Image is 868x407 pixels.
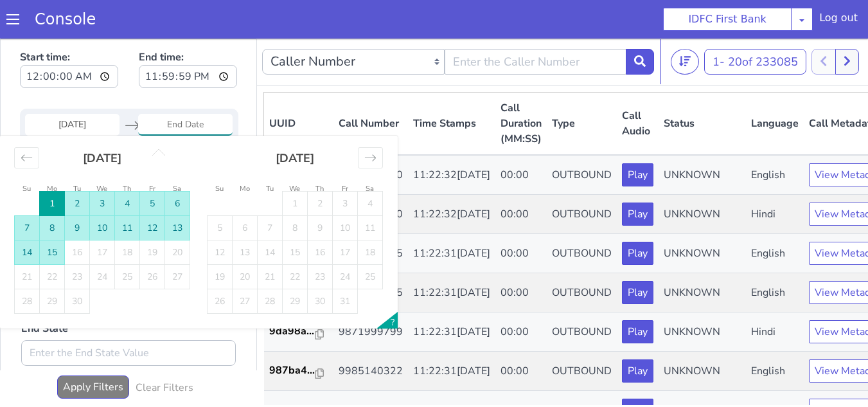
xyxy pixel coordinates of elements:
td: Choose Monday, September 15, 2025 as your check-out date. It’s available. [40,202,65,226]
td: Hindi [746,352,804,392]
td: Not available. Sunday, October 26, 2025 [208,251,233,275]
div: Move backward to switch to the previous month. [14,109,39,130]
td: Not available. Monday, September 22, 2025 [40,226,65,251]
button: IDFC First Bank [663,8,792,31]
td: Choose Thursday, September 4, 2025 as your check-out date. It’s available. [115,153,140,177]
small: Tu [266,145,274,155]
td: Not available. Thursday, September 18, 2025 [115,202,140,226]
td: 11:22:31[DATE] [408,352,495,392]
button: Apply Filters [57,337,129,360]
button: Play [622,321,653,344]
td: 00:00 [495,313,547,352]
td: OUTBOUND [547,235,617,274]
td: Not available. Wednesday, September 24, 2025 [90,226,115,251]
small: Fr [342,145,348,155]
td: Not available. Thursday, October 2, 2025 [308,153,333,177]
td: Not available. Monday, October 6, 2025 [233,177,258,202]
a: 9da98a... [269,285,328,300]
td: Hindi [746,156,804,195]
strong: [DATE] [276,112,314,127]
small: Th [315,145,324,155]
td: 00:00 [495,156,547,195]
td: OUTBOUND [547,313,617,352]
small: Th [123,145,131,155]
td: Not available. Tuesday, October 21, 2025 [258,226,283,251]
input: Start Date [25,75,120,97]
button: Play [622,164,653,187]
input: End Date [138,75,233,97]
th: Call Audio [617,54,659,117]
button: Play [622,282,653,305]
th: Type [547,54,617,117]
td: Not available. Friday, October 31, 2025 [333,251,358,275]
td: Not available. Monday, October 27, 2025 [233,251,258,275]
td: UNKNOWN [659,235,746,274]
td: Not available. Wednesday, October 15, 2025 [283,202,308,226]
p: 987ba4... [269,324,315,339]
button: Play [622,203,653,226]
td: Not available. Thursday, October 16, 2025 [308,202,333,226]
span: 20 of 233085 [728,15,798,31]
td: Not available. Saturday, October 11, 2025 [358,177,383,202]
td: Choose Tuesday, September 9, 2025 as your check-out date. It’s available. [65,177,90,202]
input: Start time: [20,26,118,50]
input: Enter the End State Value [21,302,236,327]
td: OUTBOUND [547,195,617,235]
td: OUTBOUND [547,352,617,392]
td: Not available. Saturday, October 25, 2025 [358,226,383,251]
td: 11:22:32[DATE] [408,116,495,156]
td: Not available. Monday, September 29, 2025 [40,251,65,275]
td: Not available. Thursday, October 30, 2025 [308,251,333,275]
th: Language [746,54,804,117]
td: Choose Saturday, September 13, 2025 as your check-out date. It’s available. [165,177,190,202]
input: Enter the Caller Number [445,10,627,36]
td: Not available. Wednesday, October 1, 2025 [283,153,308,177]
td: Not available. Tuesday, September 23, 2025 [65,226,90,251]
td: UNKNOWN [659,156,746,195]
a: Console [19,10,111,28]
td: Not available. Thursday, September 25, 2025 [115,226,140,251]
td: Not available. Sunday, September 28, 2025 [15,251,40,275]
td: 00:00 [495,274,547,313]
td: UNKNOWN [659,116,746,156]
td: Not available. Wednesday, October 29, 2025 [283,251,308,275]
th: Call Duration (MM:SS) [495,54,547,117]
td: Choose Wednesday, September 10, 2025 as your check-out date. It’s available. [90,177,115,202]
td: Not available. Tuesday, October 28, 2025 [258,251,283,275]
small: Fr [149,145,155,155]
small: Tu [73,145,81,155]
td: 00:00 [495,352,547,392]
td: 00:00 [495,235,547,274]
td: OUTBOUND [547,274,617,313]
button: 1- 20of 233085 [704,10,806,36]
td: UNKNOWN [659,195,746,235]
td: Choose Saturday, September 6, 2025 as your check-out date. It’s available. [165,153,190,177]
td: Not available. Friday, October 17, 2025 [333,202,358,226]
td: Selected as start date. Monday, September 1, 2025 [40,153,65,177]
td: 00:00 [495,195,547,235]
td: 11:22:31[DATE] [408,274,495,313]
a: 987ba4... [269,324,328,339]
p: 9da98a... [269,285,315,300]
td: Not available. Thursday, October 23, 2025 [308,226,333,251]
td: Not available. Tuesday, September 16, 2025 [65,202,90,226]
td: English [746,195,804,235]
label: Start time: [20,7,118,53]
span: ? [391,278,394,290]
td: Not available. Saturday, September 20, 2025 [165,202,190,226]
td: Hindi [746,274,804,313]
td: Not available. Sunday, October 19, 2025 [208,226,233,251]
button: Play [622,125,653,148]
div: Log out [819,10,858,31]
td: Not available. Tuesday, September 30, 2025 [65,251,90,275]
small: Su [22,145,31,155]
th: Status [659,54,746,117]
button: Play [622,360,653,383]
h6: Clear Filters [136,343,193,356]
small: Su [215,145,224,155]
td: Choose Friday, September 5, 2025 as your check-out date. It’s available. [140,153,165,177]
td: OUTBOUND [547,156,617,195]
td: Not available. Sunday, September 21, 2025 [15,226,40,251]
td: Not available. Monday, October 13, 2025 [233,202,258,226]
td: Not available. Sunday, October 12, 2025 [208,202,233,226]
